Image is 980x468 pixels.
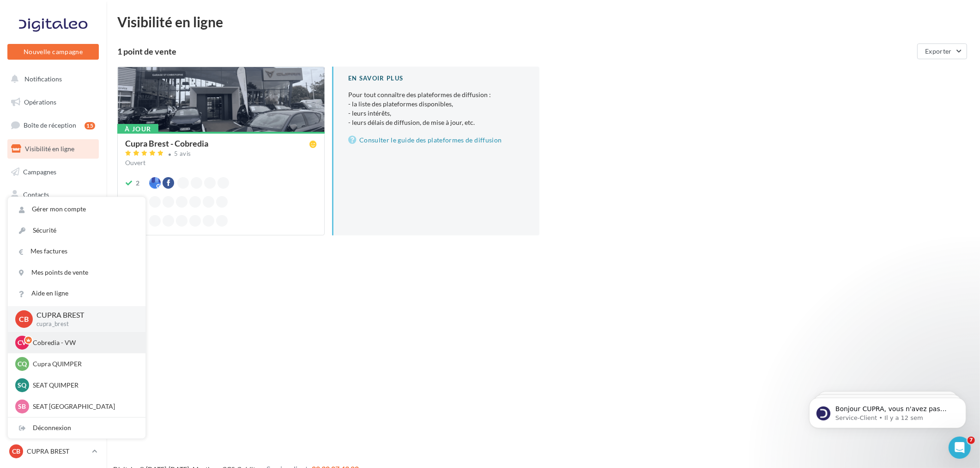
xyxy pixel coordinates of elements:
[6,185,101,204] a: Contacts
[125,159,145,166] span: Ouvert
[6,162,101,182] a: Campagnes
[949,437,971,459] iframe: Intercom live chat
[795,378,980,443] iframe: Intercom notifications message
[85,122,95,129] div: 15
[40,27,157,99] span: Bonjour CUPRA, vous n'avez pas encore souscrit au module Marketing Direct ? Pour cela, c'est simp...
[136,179,139,188] div: 2
[968,437,975,444] span: 7
[23,167,56,175] span: Campagnes
[6,69,97,89] button: Notifications
[33,338,134,347] p: Cobredia - VW
[7,443,99,460] a: CB CUPRA BREST
[917,43,967,59] button: Exporter
[33,359,134,369] p: Cupra QUIMPER
[117,15,969,29] div: Visibilité en ligne
[8,418,145,438] div: Déconnexion
[348,135,525,146] a: Consulter le guide des plateformes de diffusion
[6,115,101,135] a: Boîte de réception15
[117,47,913,55] div: 1 point de vente
[348,99,525,109] li: - la liste des plateformes disponibles,
[24,75,62,83] span: Notifications
[6,208,101,228] a: Médiathèque
[18,338,27,347] span: CV
[8,262,145,283] a: Mes points de vente
[18,402,26,411] span: SB
[6,231,101,251] a: Calendrier
[36,320,131,328] p: cupra_brest
[6,92,101,112] a: Opérations
[27,447,88,456] p: CUPRA BREST
[348,74,525,83] div: En savoir plus
[925,47,952,55] span: Exporter
[23,191,49,198] span: Contacts
[24,121,76,129] span: Boîte de réception
[36,310,131,320] p: CUPRA BREST
[12,447,20,456] span: CB
[8,283,145,304] a: Aide en ligne
[125,149,317,160] a: 5 avis
[7,44,99,60] button: Nouvelle campagne
[18,381,27,390] span: SQ
[348,109,525,118] li: - leurs intérêts,
[175,151,191,157] div: 5 avis
[8,199,145,220] a: Gérer mon compte
[25,145,74,153] span: Visibilité en ligne
[24,98,56,106] span: Opérations
[33,381,134,390] p: SEAT QUIMPER
[33,402,134,411] p: SEAT [GEOGRAPHIC_DATA]
[19,314,29,324] span: CB
[8,241,145,262] a: Mes factures
[6,285,101,312] a: Campagnes DataOnDemand
[6,139,101,159] a: Visibilité en ligne
[40,36,159,44] p: Message from Service-Client, sent Il y a 12 sem
[18,359,27,369] span: CQ
[125,139,208,148] div: Cupra Brest - Cobredia
[348,90,525,127] p: Pour tout connaître des plateformes de diffusion :
[6,254,101,281] a: PLV et print personnalisable
[117,124,158,134] div: À jour
[8,220,145,241] a: Sécurité
[348,118,525,127] li: - leurs délais de diffusion, de mise à jour, etc.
